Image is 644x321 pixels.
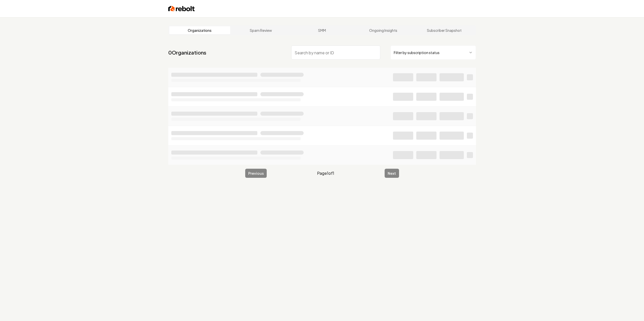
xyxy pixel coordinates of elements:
img: Rebolt Logo [168,5,195,12]
span: Page 1 of 1 [317,170,334,176]
a: Subscriber Snapshot [414,26,475,34]
a: Organizations [169,26,231,34]
a: SMM [292,26,353,34]
a: 0Organizations [168,49,206,56]
input: Search by name or ID [291,45,380,60]
a: Ongoing Insights [352,26,414,34]
a: Spam Review [230,26,292,34]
